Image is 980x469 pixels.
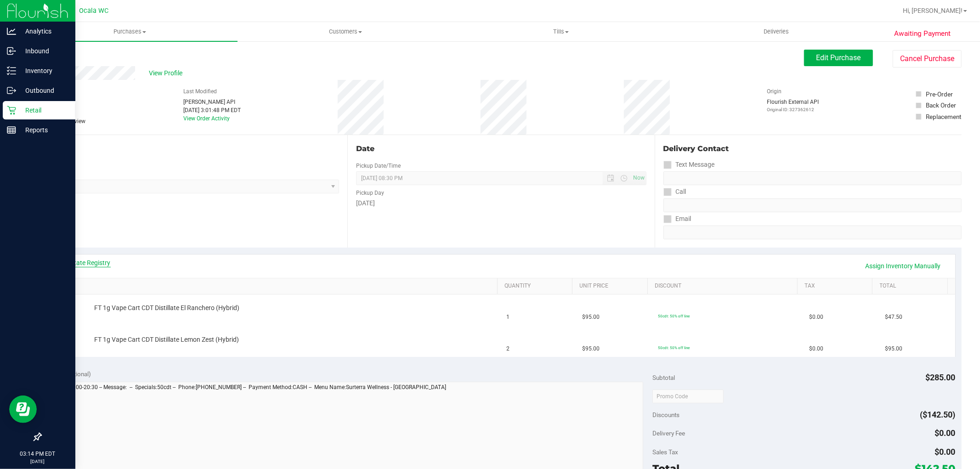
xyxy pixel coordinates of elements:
span: Ocala WC [79,7,108,15]
label: Last Modified [183,87,217,96]
span: FT 1g Vape Cart CDT Distillate Lemon Zest (Hybrid) [94,335,239,344]
span: $0.00 [935,447,956,457]
a: Unit Price [580,283,644,290]
a: Assign Inventory Manually [860,258,947,274]
div: Date [356,143,646,154]
button: Cancel Purchase [893,50,962,68]
input: Format: (999) 999-9999 [663,198,962,212]
div: [DATE] 3:01:48 PM EDT [183,106,241,114]
span: Awaiting Payment [894,28,951,39]
p: Retail [16,105,71,116]
inline-svg: Reports [7,125,16,135]
label: Pickup Day [356,189,384,197]
inline-svg: Inbound [7,46,16,56]
span: $95.00 [582,345,600,353]
span: 50cdt: 50% off line [658,314,690,318]
div: Back Order [926,101,956,110]
p: Original ID: 327362612 [767,106,819,113]
span: 2 [507,345,510,353]
p: 03:14 PM EDT [4,450,71,458]
span: Subtotal [652,374,675,381]
span: FT 1g Vape Cart CDT Distillate El Ranchero (Hybrid) [94,304,239,312]
a: Deliveries [668,22,884,41]
span: $95.00 [582,313,600,322]
p: Outbound [16,85,71,96]
a: Tax [804,283,869,290]
span: 1 [507,313,510,322]
span: Discounts [652,407,680,423]
span: $285.00 [926,373,956,382]
span: Hi, [PERSON_NAME]! [903,7,963,14]
p: Analytics [16,26,71,37]
label: Email [663,212,691,226]
inline-svg: Retail [7,106,16,115]
span: 50cdt: 50% off line [658,345,690,350]
div: Delivery Contact [663,143,962,154]
span: $0.00 [809,345,823,353]
div: Replacement [926,112,961,121]
a: SKU [54,283,494,290]
p: Inventory [16,65,71,76]
span: Deliveries [751,28,801,36]
span: $47.50 [885,313,902,322]
a: Purchases [22,22,238,41]
a: View State Registry [56,258,111,267]
p: Reports [16,124,71,136]
label: Call [663,185,686,198]
span: ($142.50) [920,410,956,419]
button: Edit Purchase [804,50,873,66]
p: Inbound [16,45,71,57]
div: Location [40,143,339,154]
span: $0.00 [935,428,956,438]
span: $0.00 [809,313,823,322]
a: Discount [655,283,794,290]
inline-svg: Outbound [7,86,16,95]
span: Edit Purchase [816,53,861,62]
inline-svg: Analytics [7,27,16,36]
span: Tills [453,28,668,36]
a: View Order Activity [183,115,230,122]
div: [PERSON_NAME] API [183,98,241,106]
a: Quantity [504,283,569,290]
span: View Profile [149,68,186,78]
p: [DATE] [4,458,71,465]
span: $95.00 [885,345,902,353]
label: Pickup Date/Time [356,162,401,170]
label: Text Message [663,158,715,171]
inline-svg: Inventory [7,66,16,75]
span: Customers [238,28,453,36]
div: Flourish External API [767,98,819,113]
label: Origin [767,87,782,96]
input: Format: (999) 999-9999 [663,171,962,185]
a: Tills [453,22,668,41]
div: Pre-Order [926,90,953,99]
iframe: Resource center [9,396,37,423]
a: Total [880,283,944,290]
a: Customers [238,22,453,41]
span: Purchases [22,28,238,36]
span: Sales Tax [652,448,678,456]
span: Delivery Fee [652,429,685,437]
div: [DATE] [356,198,646,208]
input: Promo Code [652,390,724,403]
